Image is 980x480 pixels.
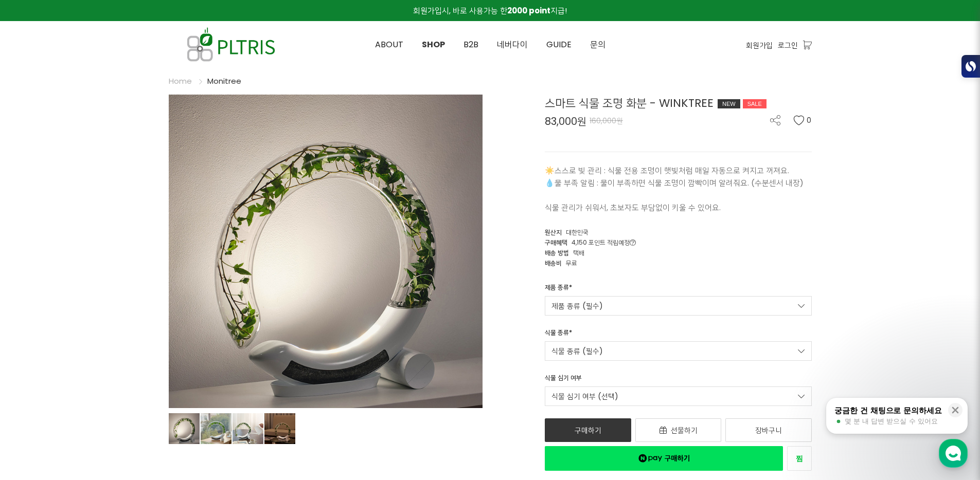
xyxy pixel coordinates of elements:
span: 4,150 포인트 적립예정 [572,238,636,247]
span: 택배 [573,248,584,257]
a: SHOP [413,22,454,68]
div: 식물 종류 [545,328,572,341]
button: 0 [793,115,812,125]
strong: 2000 point [507,5,550,16]
a: GUIDE [537,22,581,68]
a: 로그인 [778,40,798,51]
div: 식물 심기 여부 [545,373,582,386]
div: 제품 종류 [545,283,572,296]
a: 제품 종류 (필수) [545,296,812,316]
p: ☀️스스로 빛 관리 : 식물 전용 조명이 햇빛처럼 매일 자동으로 켜지고 꺼져요. [545,164,812,177]
div: 스마트 식물 조명 화분 - WINKTREE [545,95,812,112]
a: 구매하기 [545,418,631,442]
a: Monitree [207,76,241,86]
a: ABOUT [366,22,413,68]
a: 네버다이 [488,22,537,68]
span: 0 [807,115,812,125]
span: 선물하기 [671,425,698,435]
span: 배송비 [545,259,562,267]
span: 160,000원 [590,116,623,126]
a: Home [169,76,192,86]
a: 장바구니 [725,418,812,442]
span: 83,000원 [545,116,586,126]
span: 무료 [566,259,577,267]
span: 원산지 [545,228,562,236]
span: 회원가입시, 바로 사용가능 한 지급! [413,5,567,16]
span: SHOP [422,39,445,50]
span: 대한민국 [566,228,589,236]
p: 💧물 부족 알림 : 물이 부족하면 식물 조명이 깜빡이며 알려줘요. (수분센서 내장) [545,177,812,189]
p: 식물 관리가 쉬워서, 초보자도 부담없이 키울 수 있어요. [545,201,812,214]
a: 문의 [581,22,615,68]
a: B2B [454,22,488,68]
a: 식물 심기 여부 (선택) [545,386,812,406]
a: 회원가입 [746,40,773,51]
span: GUIDE [546,39,572,50]
span: B2B [464,39,478,50]
a: 선물하기 [635,418,722,442]
a: 새창 [545,446,783,471]
span: ABOUT [375,39,403,50]
span: 문의 [590,39,605,50]
a: 식물 종류 (필수) [545,341,812,361]
span: 네버다이 [497,39,528,50]
div: SALE [743,99,767,108]
a: 새창 [787,446,812,471]
span: 배송 방법 [545,248,569,257]
div: NEW [718,99,740,108]
span: 구매혜택 [545,238,567,247]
